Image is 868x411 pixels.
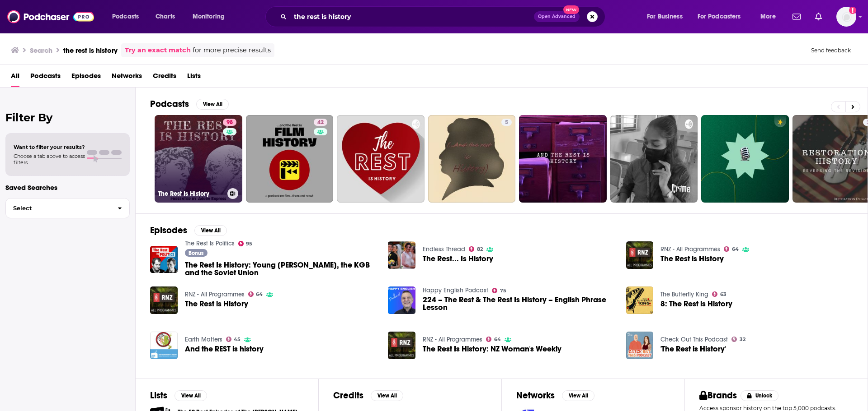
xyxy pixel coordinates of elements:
img: The Rest is History [150,286,178,314]
span: 5 [505,118,508,127]
a: The Rest Is History: NZ Woman's Weekly [423,345,561,353]
span: for more precise results [193,45,271,55]
img: User Profile [836,7,856,27]
button: Select [5,198,130,218]
h3: The Rest Is History [158,190,224,198]
button: open menu [106,9,151,24]
svg: Add a profile image [849,7,856,14]
a: And the REST is history [150,332,178,359]
a: 75 [492,288,506,293]
a: 32 [731,337,745,342]
span: Monitoring [193,10,225,23]
a: 64 [724,246,739,252]
a: 98The Rest Is History [155,115,242,203]
a: Podcasts [30,69,61,87]
a: The Rest is History [185,300,248,308]
span: The Rest... Is History [423,255,493,263]
button: open menu [692,9,754,24]
a: 98 [223,119,236,126]
span: 82 [477,247,483,251]
span: More [760,10,776,23]
span: Choose a tab above to access filters. [14,153,85,166]
h2: Brands [699,390,737,401]
a: RNZ - All Programmes [660,245,720,253]
a: 82 [469,246,483,252]
a: Credits [153,69,176,87]
a: 63 [712,291,726,297]
button: Show profile menu [836,7,856,27]
a: The Rest Is History: Young Putin, the KGB and the Soviet Union [185,261,377,277]
button: Unlock [741,390,779,401]
img: 'The Rest is History' [626,332,654,359]
a: ListsView All [150,390,207,401]
span: 75 [500,289,506,293]
a: 5 [501,119,512,126]
button: open menu [186,9,236,24]
a: 'The Rest is History' [660,345,726,353]
button: open menu [641,9,694,24]
button: View All [194,225,227,236]
img: The Rest Is History: NZ Woman's Weekly [388,332,415,359]
span: Want to filter your results? [14,144,85,150]
a: 95 [238,241,253,246]
p: Saved Searches [5,183,130,192]
a: 8: The Rest is History [660,300,732,308]
span: 45 [234,337,241,342]
span: All [11,69,19,87]
a: 42 [246,115,334,203]
a: 64 [248,291,263,297]
span: 64 [256,292,263,296]
a: The Rest is History [660,255,724,263]
a: 224 – The Rest & The Rest Is History – English Phrase Lesson [423,296,615,311]
span: Networks [112,69,142,87]
span: 98 [226,118,233,127]
button: Open AdvancedNew [534,11,580,22]
button: View All [371,390,403,401]
span: Select [6,205,110,211]
span: Podcasts [112,10,139,23]
a: Lists [187,69,201,87]
a: Show notifications dropdown [789,9,804,24]
a: Endless Thread [423,245,465,253]
span: 63 [720,292,726,296]
a: PodcastsView All [150,98,229,110]
a: CreditsView All [333,390,403,401]
h2: Networks [516,390,555,401]
img: Podchaser - Follow, Share and Rate Podcasts [7,8,94,25]
span: For Podcasters [698,10,741,23]
button: View All [562,390,594,401]
img: The Rest is History [626,241,654,269]
div: Search podcasts, credits, & more... [274,6,614,27]
h2: Credits [333,390,363,401]
a: 64 [486,337,501,342]
a: The Rest Is Politics [185,240,235,247]
img: The Rest... Is History [388,241,415,269]
a: EpisodesView All [150,225,227,236]
a: The Rest Is History: Young Putin, the KGB and the Soviet Union [150,246,178,273]
span: And the REST is history [185,345,264,353]
span: Logged in as gabrielle.gantz [836,7,856,27]
span: Open Advanced [538,14,576,19]
span: 32 [740,337,745,342]
a: Try an exact match [125,45,191,55]
a: Earth Matters [185,336,222,343]
span: Charts [156,10,175,23]
button: View All [196,99,229,110]
img: 224 – The Rest & The Rest Is History – English Phrase Lesson [388,286,415,314]
h2: Lists [150,390,167,401]
img: 8: The Rest is History [626,286,654,314]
